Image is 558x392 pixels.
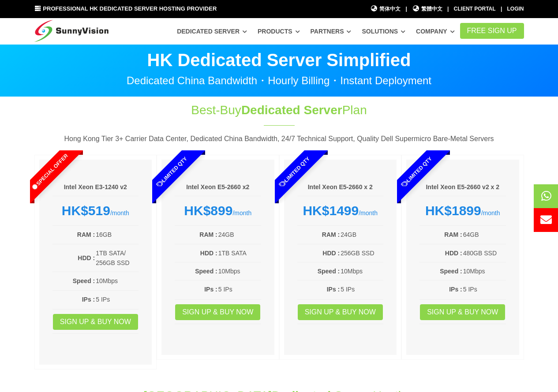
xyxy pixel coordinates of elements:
[297,203,384,219] div: /month
[425,203,481,218] strong: HK$1899
[362,23,405,39] a: Solutions
[175,304,260,320] a: Sign up & Buy Now
[501,5,502,13] li: |
[297,183,384,192] h6: Intel Xeon E5-2660 x 2
[34,51,524,69] p: HK Dedicated Server Simplified
[218,248,261,258] td: 1TB SATA
[204,286,217,293] b: IPs :
[463,284,506,295] td: 5 IPs
[460,23,524,39] a: FREE Sign Up
[507,6,524,12] a: Login
[95,229,139,240] td: 16GB
[340,266,383,276] td: 10Mbps
[77,231,95,238] b: RAM :
[447,5,449,13] li: |
[449,286,462,293] b: IPs :
[440,268,462,275] b: Speed :
[95,294,139,305] td: 5 IPs
[218,284,261,295] td: 5 IPs
[416,23,455,39] a: Company
[218,266,261,276] td: 10Mbps
[73,277,95,284] b: Speed :
[95,276,139,286] td: 10Mbps
[340,284,383,295] td: 5 IPs
[327,286,340,293] b: IPs :
[340,229,383,240] td: 24GB
[175,183,261,192] h6: Intel Xeon E5-2660 x2
[218,229,261,240] td: 24GB
[52,203,139,219] div: /month
[419,183,506,192] h6: Intel Xeon E5-2660 v2 x 2
[78,254,95,261] b: HDD :
[445,250,462,257] b: HDD :
[340,248,383,258] td: 256GB SSD
[454,6,496,12] a: Client Portal
[199,231,217,238] b: RAM :
[177,23,247,39] a: Dedicated Server
[322,250,340,257] b: HDD :
[298,304,383,320] a: Sign up & Buy Now
[463,229,506,240] td: 64GB
[419,203,506,219] div: /month
[95,248,139,269] td: 1TB SATA/ 256GB SSD
[303,203,359,218] strong: HK$1499
[52,183,139,192] h6: Intel Xeon E3-1240 v2
[200,250,217,257] b: HDD :
[184,203,232,218] strong: HK$899
[257,135,331,209] span: Limited Qty
[43,5,217,12] span: Professional HK Dedicated Server Hosting Provider
[34,75,524,86] p: Dedicated China Bandwidth・Hourly Billing・Instant Deployment
[34,133,524,145] p: Hong Kong Tier 3+ Carrier Data Center, Dedicated China Bandwidth, 24/7 Technical Support, Quality...
[135,135,209,209] span: Limited Qty
[318,268,340,275] b: Speed :
[420,304,505,320] a: Sign up & Buy Now
[82,296,95,303] b: IPs :
[241,103,342,117] span: Dedicated Server
[195,268,217,275] b: Speed :
[258,23,300,39] a: Products
[463,266,506,276] td: 10Mbps
[405,5,407,13] li: |
[444,231,462,238] b: RAM :
[175,203,261,219] div: /month
[322,231,340,238] b: RAM :
[53,314,138,330] a: Sign up & Buy Now
[380,135,454,209] span: Limited Qty
[371,5,401,13] a: 简体中文
[132,101,426,119] h1: Best-Buy Plan
[311,23,352,39] a: Partners
[62,203,110,218] strong: HK$519
[12,135,86,209] span: Special Offer
[463,248,506,258] td: 480GB SSD
[412,5,442,13] a: 繁體中文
